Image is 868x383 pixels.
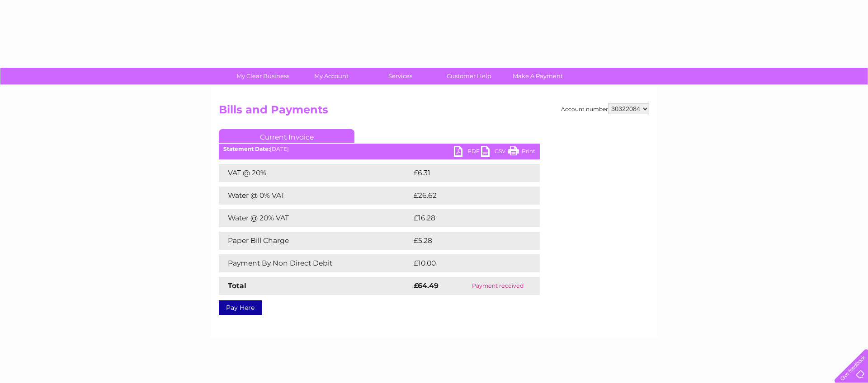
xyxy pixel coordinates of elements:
a: Current Invoice [219,129,354,143]
td: £6.31 [411,164,517,182]
a: My Account [294,68,369,84]
b: Statement Date: [223,145,270,152]
strong: £64.49 [414,281,439,290]
a: Services [363,68,438,84]
a: PDF [454,146,481,159]
td: Water @ 20% VAT [219,209,411,227]
a: Pay Here [219,300,262,315]
td: Paper Bill Charge [219,232,411,250]
a: Make A Payment [500,68,575,84]
strong: Total [228,281,246,290]
h2: Bills and Payments [219,103,649,121]
td: VAT @ 20% [219,164,411,182]
td: £26.62 [411,187,522,205]
td: Water @ 0% VAT [219,187,411,205]
div: [DATE] [219,146,540,152]
td: Payment received [456,277,540,295]
a: CSV [481,146,508,159]
td: £10.00 [411,254,521,272]
a: Print [508,146,535,159]
td: £5.28 [411,232,519,250]
td: Payment By Non Direct Debit [219,254,411,272]
a: Customer Help [432,68,506,84]
td: £16.28 [411,209,521,227]
div: Account number [561,103,649,114]
a: My Clear Business [226,68,300,84]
